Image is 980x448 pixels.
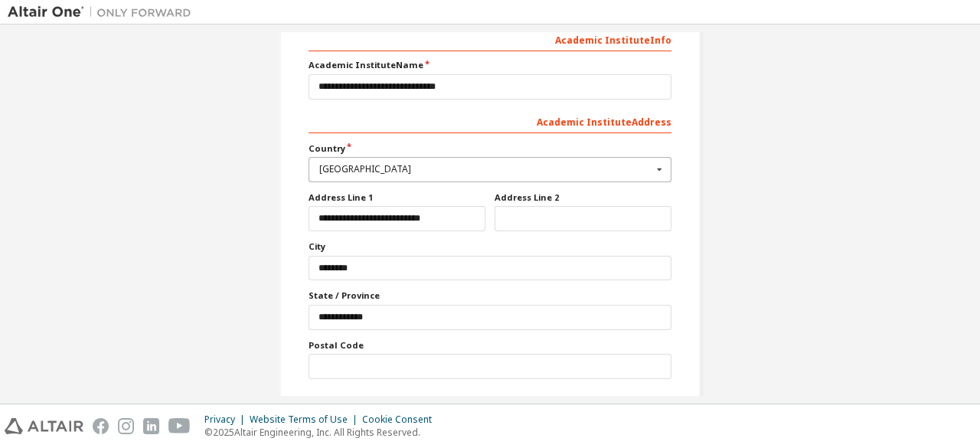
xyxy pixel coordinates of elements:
label: Postal Code [309,339,671,352]
img: instagram.svg [118,418,134,434]
img: youtube.svg [168,418,191,434]
label: Address Line 2 [495,191,671,204]
p: © 2025 Altair Engineering, Inc. All Rights Reserved. [204,426,441,439]
label: Country [309,142,671,155]
label: City [309,240,671,253]
img: altair_logo.svg [5,418,83,434]
div: Website Terms of Use [250,414,362,426]
div: Academic Institute Info [309,27,671,51]
img: Altair One [8,5,199,20]
div: Cookie Consent [362,414,441,426]
img: facebook.svg [93,418,109,434]
label: Academic Institute Name [309,59,671,71]
div: Privacy [204,414,250,426]
label: State / Province [309,289,671,302]
img: linkedin.svg [143,418,159,434]
div: [GEOGRAPHIC_DATA] [319,165,652,174]
label: Address Line 1 [309,191,485,204]
div: Academic Institute Address [309,109,671,133]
